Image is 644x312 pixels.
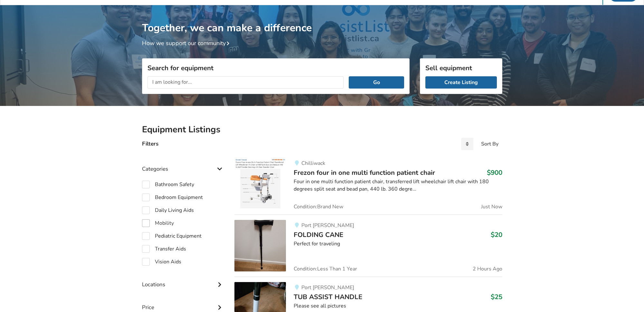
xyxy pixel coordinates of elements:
[294,168,435,177] span: Frezon four in one multi function patient chair
[294,240,502,248] div: Perfect for traveling
[294,178,502,193] div: Four in one multi function patient chair, transferred lift wheelchair lift chair with 180 degrees...
[491,293,502,301] h3: $25
[234,214,502,277] a: mobility-folding canePort [PERSON_NAME]FOLDING CANE$20Perfect for travelingCondition:Less Than 1 ...
[487,168,502,177] h3: $900
[294,292,362,301] span: TUB ASSIST HANDLE
[294,302,502,310] div: Please see all pictures
[234,158,286,209] img: mobility-frezon four in one multi function patient chair
[142,194,203,201] label: Bedroom Equipment
[473,266,502,271] span: 2 Hours Ago
[142,232,202,240] label: Pediatric Equipment
[147,64,404,72] h3: Search for equipment
[294,204,343,209] span: Condition: Brand New
[142,219,174,227] label: Mobility
[425,64,497,72] h3: Sell equipment
[142,153,224,175] div: Categories
[481,141,498,147] div: Sort By
[142,140,158,147] h4: Filters
[142,245,186,253] label: Transfer Aids
[142,124,502,135] h2: Equipment Listings
[481,204,502,209] span: Just Now
[294,230,343,239] span: FOLDING CANE
[425,76,497,89] a: Create Listing
[142,181,194,188] label: Bathroom Safety
[142,268,224,291] div: Locations
[142,206,194,214] label: Daily Living Aids
[142,5,502,34] h1: Together, we can make a difference
[142,39,232,47] a: How we support our community
[294,266,357,271] span: Condition: Less Than 1 Year
[234,158,502,214] a: mobility-frezon four in one multi function patient chairChilliwackFrezon four in one multi functi...
[301,160,325,167] span: Chilliwack
[234,220,286,271] img: mobility-folding cane
[301,222,354,229] span: Port [PERSON_NAME]
[301,284,354,291] span: Port [PERSON_NAME]
[147,76,344,89] input: I am looking for...
[349,76,404,89] button: Go
[142,258,181,266] label: Vision Aids
[491,231,502,239] h3: $20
